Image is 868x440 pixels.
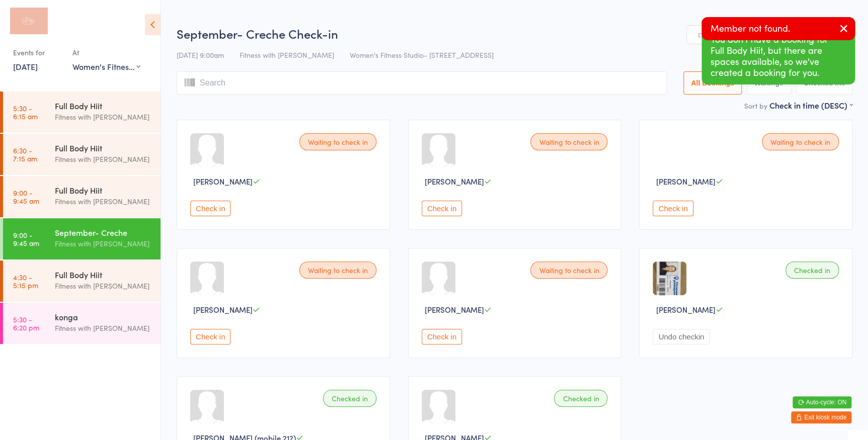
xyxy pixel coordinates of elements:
time: 9:00 - 9:45 am [13,189,39,205]
button: All Bookings [683,71,742,95]
span: [PERSON_NAME] [425,176,484,187]
a: 9:00 -9:45 amSeptember- CrecheFitness with [PERSON_NAME] [3,218,161,259]
span: [DATE] 9:00am [177,50,224,60]
button: Check in [653,201,693,216]
div: Fitness with [PERSON_NAME] [55,153,152,165]
span: [PERSON_NAME] [656,176,715,187]
span: Women's Fitness Studio- [STREET_ADDRESS] [350,50,494,60]
span: [PERSON_NAME] [656,304,715,315]
div: Waiting to check in [762,133,839,150]
div: Fitness with [PERSON_NAME] [55,238,152,249]
div: Checked in [554,390,607,407]
div: Full Body Hiit [55,142,152,153]
img: image1747010277.png [653,133,686,167]
time: 6:30 - 7:15 am [13,146,37,162]
a: 4:30 -5:15 pmFull Body HiitFitness with [PERSON_NAME] [3,260,161,302]
div: Fitness with [PERSON_NAME] [55,280,152,292]
div: Waiting to check in [299,133,376,150]
div: konga [55,311,152,322]
a: 9:00 -9:45 amFull Body HiitFitness with [PERSON_NAME] [3,176,161,217]
a: 5:30 -6:15 amFull Body HiitFitness with [PERSON_NAME] [3,92,161,133]
div: Full Body Hiit [55,185,152,196]
input: Search [177,71,667,95]
button: Auto-cycle: ON [793,396,851,408]
img: image1685468926.png [653,261,686,295]
div: Waiting to check in [530,261,607,279]
span: [PERSON_NAME] [193,176,253,187]
label: Sort by [744,101,767,111]
div: Checked in [323,390,376,407]
a: 5:30 -6:20 pmkongaFitness with [PERSON_NAME] [3,303,161,344]
div: Waiting to check in [530,133,607,150]
a: 6:30 -7:15 amFull Body HiitFitness with [PERSON_NAME] [3,134,161,175]
span: [PERSON_NAME] [425,304,484,315]
button: Exit kiosk mode [791,411,851,423]
div: Events for [13,44,62,61]
div: Waiting to check in [299,261,376,279]
time: 5:30 - 6:20 pm [13,315,39,331]
div: Member not found. [701,17,855,40]
div: Welcome, [PERSON_NAME]! You don't have a booking for Full Body Hiit, but there are spaces availab... [701,17,855,84]
a: [DATE] [13,61,38,72]
div: Fitness with [PERSON_NAME] [55,322,152,334]
button: Undo checkin [653,329,709,344]
button: Check in [190,329,230,344]
button: Check in [190,201,230,216]
div: Check in time (DESC) [769,100,852,111]
div: At [72,44,140,61]
div: Fitness with [PERSON_NAME] [55,196,152,207]
div: Women's Fitness Studio- [STREET_ADDRESS] [72,61,140,72]
div: Checked in [785,261,839,279]
div: September- Creche [55,227,152,238]
div: Full Body Hiit [55,100,152,111]
button: Check in [422,329,462,344]
span: Fitness with [PERSON_NAME] [240,50,334,60]
div: Fitness with [PERSON_NAME] [55,111,152,123]
span: [PERSON_NAME] [193,304,253,315]
time: 4:30 - 5:15 pm [13,273,38,289]
div: Full Body Hiit [55,269,152,280]
time: 9:00 - 9:45 am [13,231,39,247]
img: Fitness with Zoe [10,8,48,34]
h2: September- Creche Check-in [177,25,852,42]
time: 5:30 - 6:15 am [13,104,38,120]
button: Check in [422,201,462,216]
